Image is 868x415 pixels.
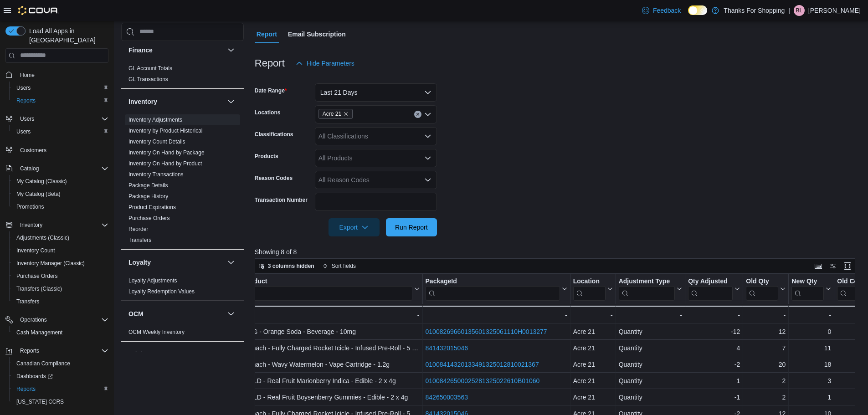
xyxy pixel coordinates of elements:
[128,117,182,123] a: Inventory Adjustments
[16,314,51,325] button: Operations
[791,343,831,354] div: 11
[121,275,244,301] div: Loyalty
[13,95,39,106] a: Reports
[226,45,236,56] button: Finance
[573,277,605,300] div: Location
[424,176,431,184] button: Open list of options
[128,350,150,359] h3: Pricing
[255,196,308,204] label: Transaction Number
[618,277,675,300] div: Adjustment Type
[16,220,46,231] button: Inventory
[13,245,108,256] span: Inventory Count
[618,343,682,354] div: Quantity
[688,359,740,370] div: -2
[288,25,346,43] span: Email Subscription
[13,201,48,212] a: Promotions
[842,261,853,272] button: Enter fullscreen
[746,343,786,354] div: 7
[13,358,74,369] a: Canadian Compliance
[386,218,437,236] button: Run Report
[128,204,176,210] a: Product Expirations
[13,296,43,307] a: Transfers
[16,163,42,174] button: Catalog
[13,126,34,137] a: Users
[746,277,786,300] button: Old Qty
[128,329,185,335] a: OCM Weekly Inventory
[13,296,108,307] span: Transfers
[425,328,547,335] a: 01008269660135601325061110H0013277
[573,326,612,337] div: Acre 21
[425,277,560,286] div: PackageId
[16,360,70,367] span: Canadian Compliance
[688,326,740,337] div: -12
[395,223,428,232] span: Run Report
[20,347,39,354] span: Reports
[16,385,36,393] span: Reports
[13,271,62,282] a: Purchase Orders
[128,182,168,189] span: Package Details
[128,204,176,211] span: Product Expirations
[13,283,108,294] span: Transfers (Classic)
[746,359,786,370] div: 20
[13,271,108,282] span: Purchase Orders
[318,109,353,119] span: Acre 21
[13,384,108,395] span: Reports
[16,97,36,104] span: Reports
[13,327,66,338] a: Cash Management
[573,309,612,320] div: -
[255,131,293,138] label: Classifications
[424,111,431,118] button: Open list of options
[323,109,341,118] span: Acre 21
[128,171,184,178] a: Inventory Transactions
[128,160,202,167] a: Inventory On Hand by Product
[13,95,108,106] span: Reports
[226,96,236,107] button: Inventory
[243,375,419,386] div: WYLD - Real Fruit Marionberry Indica - Edible - 2 x 4g
[128,128,203,134] a: Inventory by Product Historical
[13,176,108,187] span: My Catalog (Classic)
[255,153,278,160] label: Products
[226,349,236,360] button: Pricing
[9,257,112,270] button: Inventory Manager (Classic)
[9,82,112,94] button: Users
[424,133,431,140] button: Open list of options
[16,145,50,156] a: Customers
[128,237,151,243] a: Transfers
[128,160,202,167] span: Inventory On Hand by Product
[292,54,358,72] button: Hide Parameters
[255,109,281,116] label: Locations
[618,277,682,300] button: Adjustment Type
[16,220,108,231] span: Inventory
[128,309,144,318] h3: OCM
[13,126,108,137] span: Users
[9,270,112,282] button: Purchase Orders
[20,221,42,229] span: Inventory
[128,65,172,72] a: GL Account Totals
[128,76,168,82] a: GL Transactions
[9,357,112,370] button: Canadian Compliance
[9,188,112,200] button: My Catalog (Beta)
[13,396,67,407] a: [US_STATE] CCRS
[128,258,151,267] h3: Loyalty
[128,46,153,55] h3: Finance
[128,193,168,200] span: Package History
[791,392,831,403] div: 1
[16,163,108,174] span: Catalog
[425,277,567,300] button: PackageId
[243,392,419,403] div: WYLD - Real Fruit Boysenberry Gummies - Edible - 2 x 4g
[414,111,421,118] button: Clear input
[16,398,64,405] span: [US_STATE] CCRS
[13,396,108,407] span: Washington CCRS
[16,247,55,254] span: Inventory Count
[2,313,112,326] button: Operations
[618,309,682,320] div: -
[16,113,108,124] span: Users
[746,277,778,286] div: Old Qty
[688,343,740,354] div: 4
[128,65,172,72] span: GL Account Totals
[243,277,419,300] button: Product
[307,59,354,68] span: Hide Parameters
[16,70,38,81] a: Home
[2,68,112,82] button: Home
[425,377,539,384] a: 01008426500025281325022610B01060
